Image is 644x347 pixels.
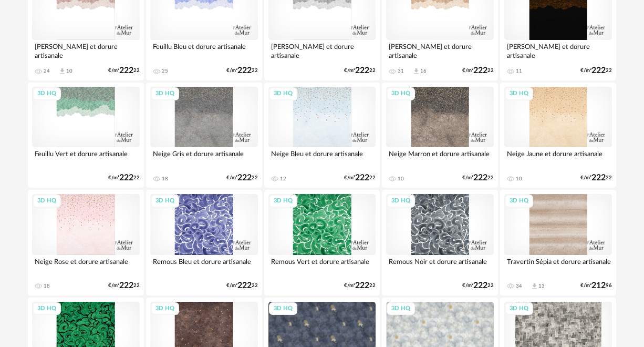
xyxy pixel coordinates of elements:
a: 3D HQ Travertin Sépia et dorure artisanale 34 Download icon 13 €/m²21296 [500,190,616,295]
div: 3D HQ [33,87,61,100]
span: 222 [237,282,252,289]
a: 3D HQ Remous Vert et dorure artisanale €/m²22222 [264,190,380,295]
span: 212 [591,282,606,289]
div: Remous Bleu et dorure artisanale [150,255,258,276]
div: [PERSON_NAME] et dorure artisanale [386,40,494,61]
span: 222 [473,67,487,74]
div: [PERSON_NAME] et dorure artisanale [504,40,612,61]
div: 24 [44,68,50,74]
a: 3D HQ Remous Noir et dorure artisanale €/m²22222 [382,190,498,295]
a: 3D HQ Remous Bleu et dorure artisanale €/m²22222 [146,190,262,295]
div: 3D HQ [505,87,533,100]
span: 222 [237,175,252,181]
span: 222 [355,67,369,74]
a: 3D HQ Neige Gris et dorure artisanale 18 €/m²22222 [146,83,262,188]
div: 3D HQ [505,195,533,208]
div: 13 [538,283,545,289]
span: Download icon [412,67,420,75]
div: Feuillu Vert et dorure artisanale [32,147,140,168]
div: €/m² 22 [344,175,376,181]
span: 222 [355,175,369,181]
div: 10 [66,68,72,74]
div: €/m² 22 [226,175,258,181]
a: 3D HQ Neige Bleu et dorure artisanale 12 €/m²22222 [264,83,380,188]
div: €/m² 22 [108,175,140,181]
span: 222 [119,175,133,181]
span: 222 [473,282,487,289]
a: 3D HQ Neige Rose et dorure artisanale 18 €/m²22222 [28,190,144,295]
div: 25 [162,68,168,74]
span: 222 [473,175,487,181]
div: €/m² 22 [108,67,140,74]
div: Remous Vert et dorure artisanale [268,255,376,276]
div: €/m² 22 [462,175,494,181]
div: 3D HQ [269,302,297,315]
div: 11 [516,68,522,74]
div: 3D HQ [269,87,297,100]
span: 222 [119,282,133,289]
div: Feuillu Bleu et dorure artisanale [150,40,258,61]
a: 3D HQ Neige Jaune et dorure artisanale 10 €/m²22222 [500,83,616,188]
div: Neige Jaune et dorure artisanale [504,147,612,168]
div: Remous Noir et dorure artisanale [386,255,494,276]
span: 222 [591,67,606,74]
div: 34 [516,283,522,289]
a: 3D HQ Feuillu Vert et dorure artisanale €/m²22222 [28,83,144,188]
div: €/m² 22 [462,282,494,289]
div: 3D HQ [33,302,61,315]
span: 222 [237,67,252,74]
div: €/m² 22 [462,67,494,74]
div: €/m² 22 [580,175,612,181]
div: [PERSON_NAME] et dorure artisanale [268,40,376,61]
div: €/m² 22 [580,67,612,74]
div: 3D HQ [151,302,179,315]
div: €/m² 96 [580,282,612,289]
span: 222 [119,67,133,74]
div: €/m² 22 [226,282,258,289]
div: [PERSON_NAME] et dorure artisanale [32,40,140,61]
span: Download icon [58,67,66,75]
div: Neige Gris et dorure artisanale [150,147,258,168]
div: 3D HQ [151,87,179,100]
div: €/m² 22 [226,67,258,74]
div: Neige Bleu et dorure artisanale [268,147,376,168]
div: €/m² 22 [344,67,376,74]
div: 16 [420,68,427,74]
a: 3D HQ Neige Marron et dorure artisanale 10 €/m²22222 [382,83,498,188]
div: €/m² 22 [108,282,140,289]
div: 3D HQ [269,195,297,208]
div: Neige Rose et dorure artisanale [32,255,140,276]
div: 3D HQ [387,87,415,100]
div: 12 [280,176,286,182]
span: Download icon [531,282,538,290]
div: 18 [162,176,168,182]
div: 3D HQ [387,302,415,315]
div: Travertin Sépia et dorure artisanale [504,255,612,276]
div: 10 [516,176,522,182]
div: 3D HQ [505,302,533,315]
div: 3D HQ [151,195,179,208]
div: €/m² 22 [344,282,376,289]
span: 222 [591,175,606,181]
div: 10 [398,176,404,182]
span: 222 [355,282,369,289]
div: 3D HQ [33,195,61,208]
div: 18 [44,283,50,289]
div: 31 [398,68,404,74]
div: Neige Marron et dorure artisanale [386,147,494,168]
div: 3D HQ [387,195,415,208]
